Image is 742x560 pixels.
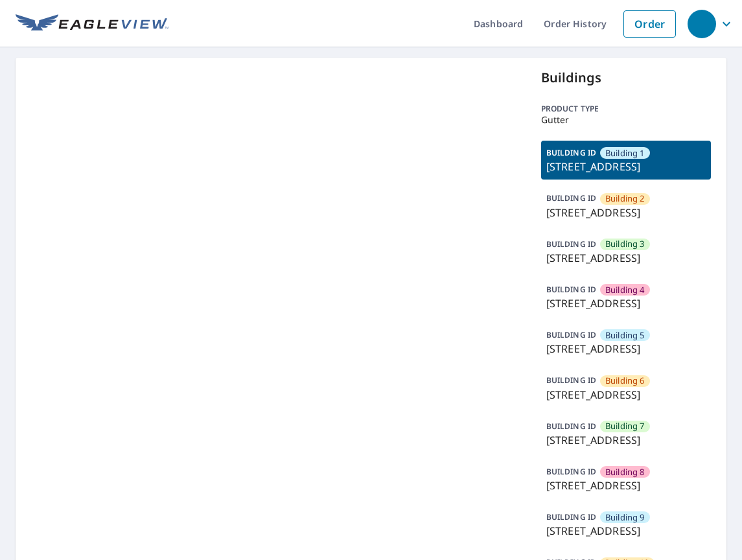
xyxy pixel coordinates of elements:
[546,284,596,295] p: BUILDING ID
[605,147,645,159] span: Building 1
[623,10,676,38] a: Order
[546,192,596,204] p: BUILDING ID
[546,239,596,250] p: BUILDING ID
[546,387,706,402] p: [STREET_ADDRESS]
[541,68,711,87] p: Buildings
[546,147,596,158] p: BUILDING ID
[546,250,706,266] p: [STREET_ADDRESS]
[546,329,596,340] p: BUILDING ID
[605,192,645,205] span: Building 2
[605,420,645,432] span: Building 7
[546,511,596,522] p: BUILDING ID
[605,511,645,524] span: Building 9
[546,341,706,356] p: [STREET_ADDRESS]
[546,205,706,220] p: [STREET_ADDRESS]
[605,284,645,296] span: Building 4
[546,466,596,477] p: BUILDING ID
[541,103,711,115] p: Product type
[546,375,596,386] p: BUILDING ID
[546,296,706,311] p: [STREET_ADDRESS]
[605,238,645,250] span: Building 3
[16,14,168,34] img: EV Logo
[541,115,711,125] p: Gutter
[546,159,706,174] p: [STREET_ADDRESS]
[546,432,706,448] p: [STREET_ADDRESS]
[546,523,706,539] p: [STREET_ADDRESS]
[546,421,596,432] p: BUILDING ID
[605,466,645,478] span: Building 8
[605,329,645,342] span: Building 5
[546,478,706,493] p: [STREET_ADDRESS]
[605,375,645,387] span: Building 6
